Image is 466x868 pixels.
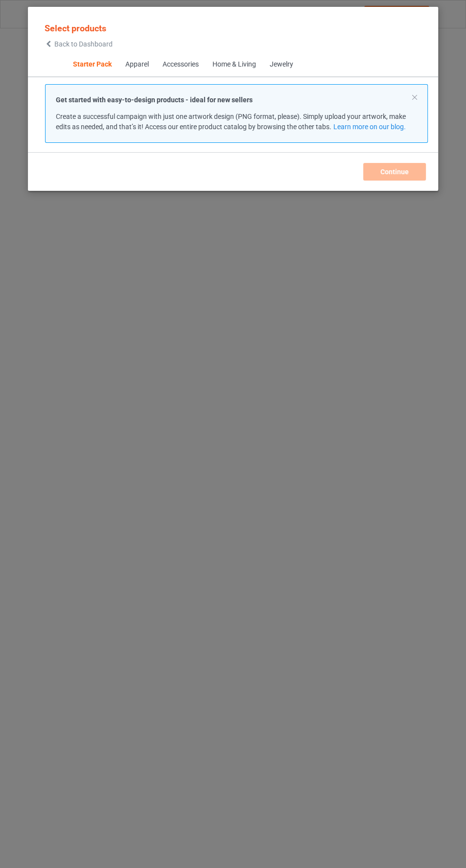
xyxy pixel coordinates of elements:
[67,53,119,76] span: Starter Pack
[163,60,199,69] div: Accessories
[56,113,406,131] span: Create a successful campaign with just one artwork design (PNG format, please). Simply upload you...
[56,96,253,104] strong: Get started with easy-to-design products - ideal for new sellers
[213,60,256,69] div: Home & Living
[54,40,113,48] span: Back to Dashboard
[333,123,406,131] a: Learn more on our blog.
[126,60,149,69] div: Apparel
[45,23,106,33] span: Select products
[270,60,294,69] div: Jewelry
